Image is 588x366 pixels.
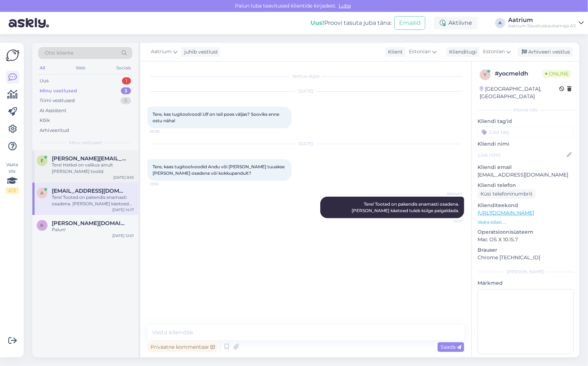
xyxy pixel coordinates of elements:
[115,63,132,73] div: Socials
[478,228,574,236] p: Operatsioonisüsteem
[478,202,574,209] p: Klienditeekond
[478,254,574,261] p: Chrome [TECHNICAL_ID]
[483,48,505,56] span: Estonian
[478,269,574,275] div: [PERSON_NAME]
[478,127,574,137] input: Lisa tag
[148,141,464,147] div: [DATE]
[153,111,280,123] span: Tere, kas tugitoolvoodi Ulf on teil poes väljas? Sooviks enne ostu näha!
[40,87,77,95] div: Minu vestlused
[52,162,134,175] div: Tere! Hetkel on valikus ainult [PERSON_NAME] toolid.
[6,187,19,194] div: 2 / 3
[52,194,134,207] div: Tere! Tooted on pakendis enamasti osadena. [PERSON_NAME] käetoed tuleb külge paigaldada.
[495,18,505,28] div: A
[150,129,177,134] span: 20:36
[150,181,177,187] span: 13:50
[148,73,464,79] div: Vestlus algas
[40,127,69,134] div: Arhiveeritud
[41,223,44,228] span: K
[113,175,134,180] div: [DATE] 9:55
[478,210,534,216] a: [URL][DOMAIN_NAME]
[435,219,462,224] span: 14:17
[6,161,19,194] div: Vaata siia
[352,201,460,213] span: Tere! Tooted on pakendis enamasti osadena. [PERSON_NAME] käetoed tuleb külge paigaldada.
[508,17,576,23] div: Aatrium
[478,189,535,199] div: Küsi telefoninumbrit
[311,19,392,27] div: Proovi tasuta juba täna:
[38,63,46,73] div: All
[112,233,134,238] div: [DATE] 12:01
[478,151,565,159] input: Lisa nimi
[434,17,478,29] div: Aktiivne
[440,344,461,350] span: Saada
[52,220,127,227] span: Katryna.st@gmail.com
[148,88,464,95] div: [DATE]
[484,72,487,77] span: y
[311,19,324,26] b: Uus!
[40,107,66,114] div: AI Assistent
[336,3,353,9] span: Luba
[153,164,286,176] span: Tere, kaas tugitoolvoodid Andu või [PERSON_NAME] tuuakse [PERSON_NAME] osadena või kokkupandult?
[148,342,218,352] div: Privaatne kommentaar
[74,63,87,73] div: Web
[385,48,403,56] div: Klient
[112,207,134,212] div: [DATE] 14:17
[478,182,574,189] p: Kliendi telefon
[517,47,573,57] div: Arhiveeri vestlus
[52,188,127,194] span: arahbd@gmail.com
[69,139,101,146] span: Minu vestlused
[40,117,50,124] div: Kõik
[478,118,574,125] p: Kliendi tag'id
[446,48,477,56] div: Klienditugi
[478,171,574,179] p: [EMAIL_ADDRESS][DOMAIN_NAME]
[478,219,574,225] p: Vaata edasi ...
[394,16,425,30] button: Emailid
[478,140,574,148] p: Kliendi nimi
[45,49,73,57] span: Otsi kliente
[478,279,574,287] p: Märkmed
[122,77,131,84] div: 1
[409,48,431,56] span: Estonian
[41,158,44,163] span: e
[6,49,19,62] img: Askly Logo
[508,23,576,29] div: Aatrium Sisustuskaubamaja AS
[181,48,218,56] div: juhib vestlust
[52,227,134,233] div: Palun!
[121,97,131,104] div: 0
[40,97,75,104] div: Tiimi vestlused
[41,190,44,196] span: a
[478,236,574,243] p: Mac OS X 10.15.7
[478,107,574,113] div: Kliendi info
[495,69,542,78] div: # yocmeldh
[435,191,462,196] span: Aatrium
[40,77,49,84] div: Uus
[478,246,574,254] p: Brauser
[121,87,131,95] div: 3
[508,17,584,29] a: AatriumAatrium Sisustuskaubamaja AS
[478,164,574,171] p: Kliendi email
[52,155,127,162] span: erich@revonia.ee
[480,85,559,100] div: [GEOGRAPHIC_DATA], [GEOGRAPHIC_DATA]
[542,70,571,78] span: Online
[151,48,172,56] span: Aatrium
